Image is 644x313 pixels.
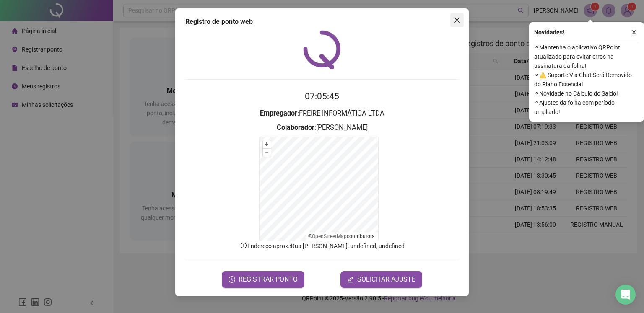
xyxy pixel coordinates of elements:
[312,233,347,239] a: OpenStreetMap
[222,271,304,288] button: REGISTRAR PONTO
[450,13,464,27] button: Close
[260,109,297,117] strong: Empregador
[615,285,636,305] div: Open Intercom Messenger
[534,43,639,70] span: ⚬ Mantenha o aplicativo QRPoint atualizado para evitar erros na assinatura da folha!
[534,89,639,98] span: ⚬ Novidade no Cálculo do Saldo!
[240,242,247,249] span: info-circle
[185,17,459,27] div: Registro de ponto web
[357,274,415,285] span: SOLICITAR AJUSTE
[239,274,298,285] span: REGISTRAR PONTO
[340,271,422,288] button: editSOLICITAR AJUSTE
[534,70,639,89] span: ⚬ ⚠️ Suporte Via Chat Será Removido do Plano Essencial
[277,124,314,132] strong: Colaborador
[534,98,639,116] span: ⚬ Ajustes da folha com período ampliado!
[303,30,341,69] img: QRPoint
[185,241,459,251] p: Endereço aprox. : Rua [PERSON_NAME], undefined, undefined
[229,276,235,283] span: clock-circle
[534,28,564,37] span: Novidades !
[185,122,459,133] h3: : [PERSON_NAME]
[308,233,376,239] li: © contributors.
[631,29,637,35] span: close
[185,108,459,119] h3: : FREIRE INFORMÁTICA LTDA
[347,276,354,283] span: edit
[305,91,339,101] time: 07:05:45
[263,140,271,148] button: +
[263,149,271,157] button: –
[454,17,460,23] span: close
